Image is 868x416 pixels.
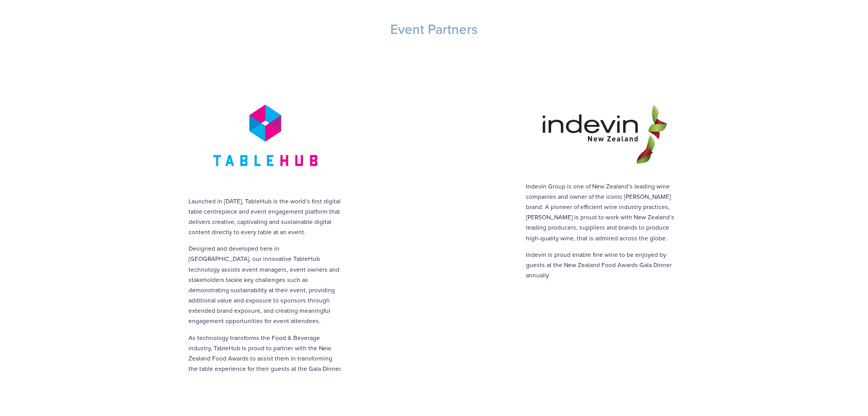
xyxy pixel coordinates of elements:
[105,21,763,38] h3: Event Partners
[188,333,343,374] p: As technology transforms the Food & Beverage industry, TableHub is proud to partner with the New ...
[526,181,680,243] p: Indevin Group is one of New Zealand’s leading wine companies and owner of the iconic [PERSON_NAME...
[526,250,680,280] p: Indevin is proud enable fine wine to be enjoyed by guests at the New Zealand Food Awards Gala Din...
[188,243,343,326] p: Designed and developed here in [GEOGRAPHIC_DATA], our innovative TableHub technology assists even...
[188,196,343,238] p: Launched in [DATE], TableHub is the world’s first digital table centrepiece and event engagement ...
